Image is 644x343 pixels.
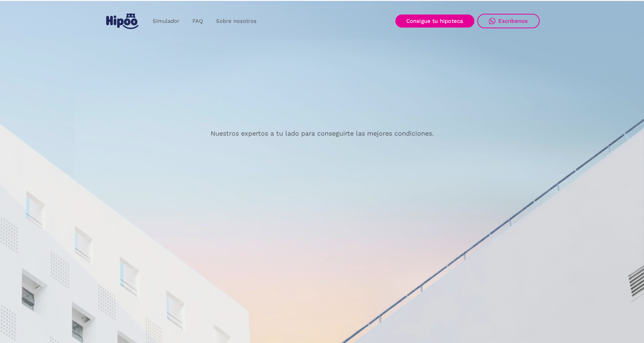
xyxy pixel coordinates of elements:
[209,14,263,28] a: Sobre nosotros
[146,14,186,28] a: Simulador
[186,14,209,28] a: FAQ
[395,15,474,28] a: Consigue tu hipoteca
[498,18,528,24] div: Escríbenos
[477,14,540,28] a: Escríbenos
[105,11,140,32] a: home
